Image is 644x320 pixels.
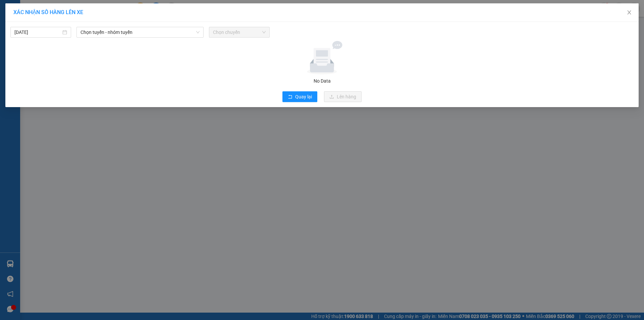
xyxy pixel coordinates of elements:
button: uploadLên hàng [324,91,362,102]
span: rollback [288,94,292,100]
span: down [196,30,200,34]
div: No Data [10,77,634,85]
button: Close [620,3,639,22]
button: rollbackQuay lại [282,91,317,102]
span: Quay lại [295,93,312,100]
input: 15/09/2025 [14,29,61,36]
span: XÁC NHẬN SỐ HÀNG LÊN XE [13,9,83,15]
span: close [627,10,632,15]
span: Chọn chuyến [213,27,266,37]
span: Chọn tuyến - nhóm tuyến [80,27,200,37]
